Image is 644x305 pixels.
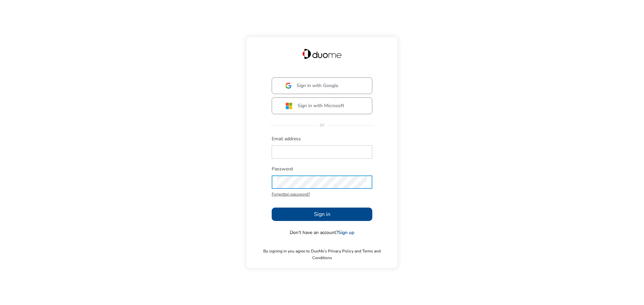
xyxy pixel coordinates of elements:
[298,102,344,109] span: Sign in with Microsoft
[272,77,372,94] button: Sign in with Google
[316,121,328,129] span: or
[253,248,391,261] span: By signing in you agree to DuoMe’s Privacy Policy and Terms and Conditions
[272,136,372,142] span: Email address
[314,210,330,218] span: Sign in
[297,82,338,89] span: Sign in with Google
[338,229,354,236] a: Sign up
[303,49,341,59] img: Duome
[285,83,291,89] img: google.svg
[272,166,372,172] span: Password
[290,229,354,236] span: Don’t have an account?
[272,191,372,198] span: Forgotten password?
[272,208,372,221] button: Sign in
[272,97,372,114] button: Sign in with Microsoft
[285,102,292,109] img: ms.svg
